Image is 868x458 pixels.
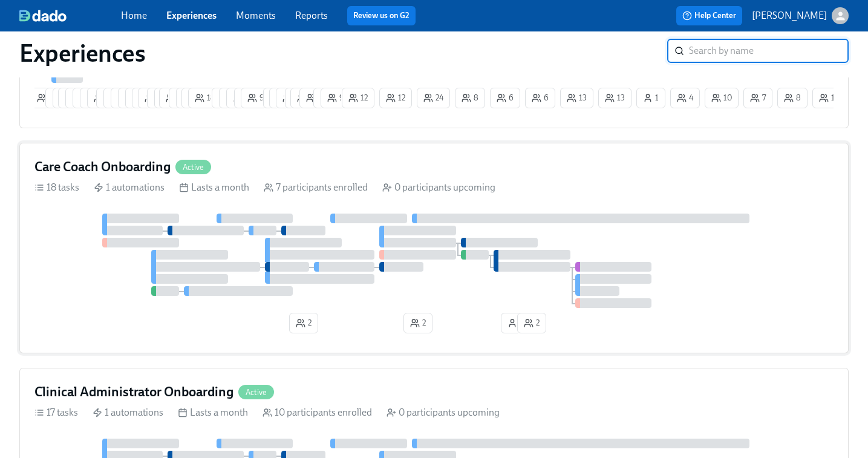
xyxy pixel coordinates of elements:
span: 2 [296,317,312,329]
button: 5 [45,88,75,108]
span: 12 [348,92,368,104]
span: 2 [524,317,540,329]
button: Review us on G2 [347,6,416,25]
span: Active [238,388,274,397]
button: 12 [342,88,374,108]
a: Review us on G2 [353,10,410,22]
button: 4 [147,88,177,108]
div: 17 tasks [34,406,78,419]
span: 24 [423,92,443,104]
a: Reports [295,10,328,21]
span: 23 [72,92,92,104]
button: 3 [103,88,133,108]
span: 6 [532,92,549,104]
div: 1 automations [94,181,165,194]
h4: Clinical Administrator Onboarding [34,383,233,401]
div: 18 tasks [34,181,79,194]
span: 4 [677,92,693,104]
span: 13 [605,92,625,104]
span: 9 [327,92,344,104]
span: Help Center [682,10,736,22]
button: 8 [777,88,808,108]
button: 24 [58,88,91,108]
span: 12 [386,92,405,104]
button: 23 [290,88,324,108]
div: 0 participants upcoming [382,181,495,194]
button: 2 [154,88,183,108]
span: 1 [643,92,659,104]
span: 9 [233,92,250,104]
span: 15 [79,92,99,104]
span: 7 [175,92,191,104]
button: 10 [705,88,739,108]
button: Help Center [676,6,742,25]
span: 13 [94,92,114,104]
button: 8 [455,88,485,108]
span: 13 [567,92,587,104]
button: 13 [80,88,113,108]
span: 13 [819,92,839,104]
button: 7 [176,88,205,108]
button: 9 [241,88,271,108]
button: 6 [490,88,520,108]
img: dado [19,10,67,22]
button: 9 [226,88,256,108]
button: 2 [289,313,318,333]
span: Active [175,163,211,172]
span: 3 [103,92,119,104]
button: 9 [321,88,351,108]
span: 3 [110,92,126,104]
span: 23 [297,92,317,104]
button: 4 [53,88,82,108]
button: 6 [525,88,555,108]
button: 7 [263,88,292,108]
button: 1 [636,88,665,108]
div: 7 participants enrolled [264,181,368,194]
button: 9 [212,88,242,108]
span: 13 [86,92,106,104]
button: 15 [73,88,106,108]
a: Experiences [166,10,217,21]
span: 18 [195,92,215,104]
span: 5 [117,92,134,104]
button: 13 [598,88,631,108]
a: Moments [236,10,276,21]
span: 8 [226,92,243,104]
button: 1 [501,313,530,333]
button: 3 [125,88,155,108]
span: 19 [166,92,186,104]
button: 7 [743,88,772,108]
span: 8 [37,92,54,104]
button: 18 [188,88,222,108]
button: [PERSON_NAME] [752,7,849,24]
span: 9 [218,92,235,104]
input: Search by name [689,39,849,63]
span: 14 [282,92,302,104]
span: 27 [145,92,164,104]
span: 8 [784,92,801,104]
button: 11 [181,88,214,108]
span: 3 [306,92,322,104]
button: 14 [276,88,309,108]
button: 23 [65,88,99,108]
button: 17 [269,88,301,108]
span: 9 [320,92,337,104]
div: 10 participants enrolled [263,406,372,419]
button: 2 [403,313,432,333]
span: 10 [711,92,732,104]
span: 9 [247,92,264,104]
button: 24 [417,88,450,108]
button: 9 [313,88,344,108]
span: 8 [462,92,478,104]
a: Care Coach OnboardingActive18 tasks 1 automations Lasts a month 7 participants enrolled 0 partici... [19,143,849,353]
button: 8 [219,88,249,108]
button: 2 [517,313,546,333]
span: 5 [52,92,68,104]
div: Lasts a month [179,181,249,194]
button: 4 [670,88,700,108]
span: 1 [507,317,523,329]
button: 12 [379,88,412,108]
span: 24 [65,92,85,104]
div: 1 automations [93,406,163,419]
span: 7 [750,92,766,104]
